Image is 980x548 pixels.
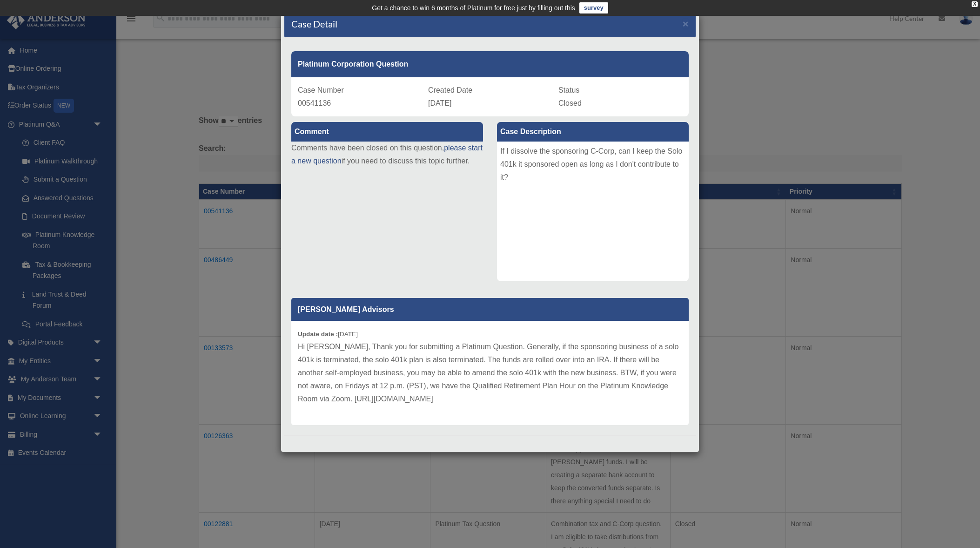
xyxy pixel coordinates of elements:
[291,144,483,165] a: please start a new question
[428,86,472,94] span: Created Date
[291,142,483,168] p: Comments have been closed on this question, if you need to discuss this topic further.
[497,122,689,142] label: Case Description
[298,99,331,107] span: 00541136
[372,2,575,14] div: Get a chance to win 6 months of Platinum for free just by filling out this
[291,122,483,142] label: Comment
[972,1,978,7] div: close
[291,298,689,321] p: [PERSON_NAME] Advisors
[683,19,689,28] button: Close
[558,99,582,107] span: Closed
[298,340,682,406] p: Hi [PERSON_NAME], Thank you for submitting a Platinum Question. Generally, if the sponsoring busi...
[291,17,337,30] h4: Case Detail
[298,86,344,94] span: Case Number
[558,86,579,94] span: Status
[683,18,689,29] span: ×
[298,331,338,338] b: Update date :
[291,51,689,77] div: Platinum Corporation Question
[579,2,608,14] a: survey
[428,99,451,107] span: [DATE]
[298,331,358,338] small: [DATE]
[497,142,689,281] div: If I dissolve the sponsoring C-Corp, can I keep the Solo 401k it sponsored open as long as I don'...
